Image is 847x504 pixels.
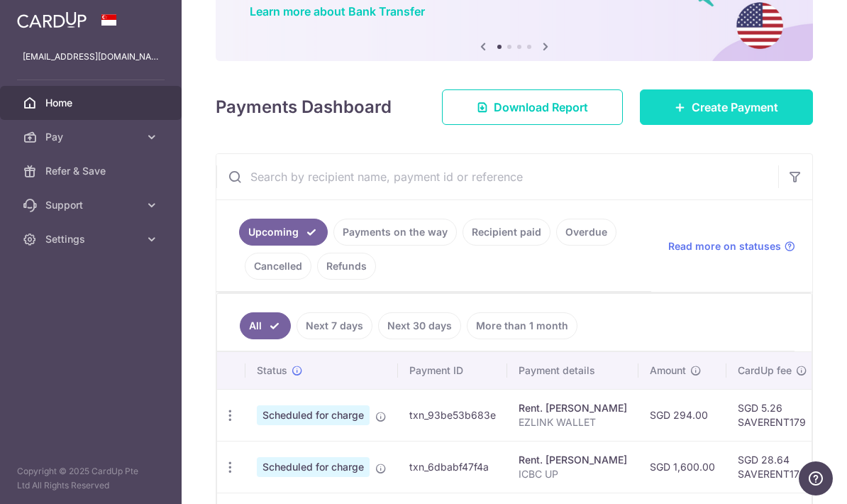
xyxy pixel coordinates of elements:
span: Home [45,96,139,110]
span: CardUp fee [738,363,792,378]
p: EZLINK WALLET [519,415,627,429]
th: Payment details [507,352,638,389]
div: Rent. [PERSON_NAME] [519,453,627,467]
span: Refer & Save [45,164,139,178]
a: Download Report [442,89,623,125]
a: Cancelled [245,253,311,280]
span: Amount [650,363,686,378]
a: Create Payment [640,89,813,125]
span: Settings [45,232,139,246]
a: Read more on statuses [668,239,795,253]
a: Learn more about Bank Transfer [250,4,425,18]
h4: Payments Dashboard [216,94,392,120]
span: Create Payment [692,99,778,116]
a: Next 30 days [378,312,461,339]
p: ICBC UP [519,467,627,481]
th: Payment ID [398,352,507,389]
a: Recipient paid [463,219,550,246]
a: Next 7 days [297,312,372,339]
a: Overdue [556,219,616,246]
a: Refunds [317,253,376,280]
span: Scheduled for charge [257,457,370,477]
a: Payments on the way [333,219,457,246]
span: Download Report [494,99,588,116]
td: SGD 294.00 [638,389,726,441]
span: Pay [45,130,139,144]
img: CardUp [17,11,87,28]
div: Rent. [PERSON_NAME] [519,401,627,415]
a: Upcoming [239,219,328,246]
td: txn_93be53b683e [398,389,507,441]
span: Scheduled for charge [257,405,370,425]
a: More than 1 month [467,312,577,339]
td: txn_6dbabf47f4a [398,441,507,493]
td: SGD 1,600.00 [638,441,726,493]
span: Support [45,198,139,212]
iframe: Opens a widget where you can find more information [799,461,833,497]
input: Search by recipient name, payment id or reference [216,154,778,199]
p: [EMAIL_ADDRESS][DOMAIN_NAME] [23,50,159,64]
td: SGD 28.64 SAVERENT179 [726,441,819,493]
td: SGD 5.26 SAVERENT179 [726,389,819,441]
a: All [240,312,291,339]
span: Read more on statuses [668,239,781,253]
span: Status [257,363,287,378]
